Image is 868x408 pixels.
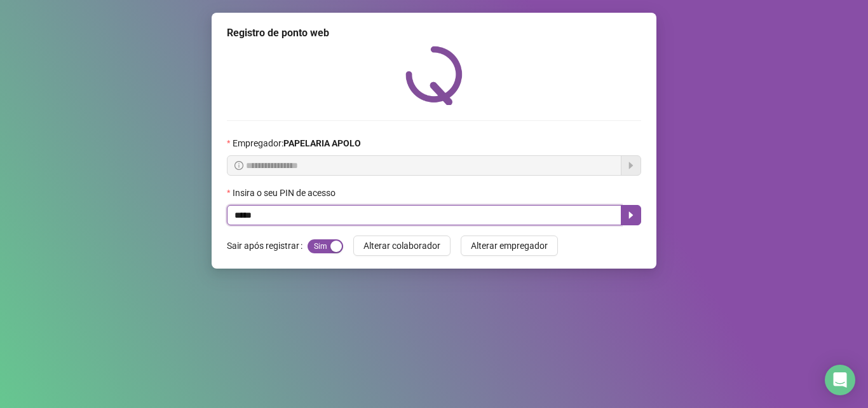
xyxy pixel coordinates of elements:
span: caret-right [626,210,636,220]
label: Insira o seu PIN de acesso [227,186,344,200]
button: Alterar empregador [461,236,558,256]
span: Alterar colaborador [363,239,440,253]
label: Sair após registrar [227,236,308,256]
img: QRPoint [405,46,463,105]
span: Alterar empregador [471,239,548,253]
span: Empregador : [233,136,361,150]
div: Registro de ponto web [227,25,641,41]
button: Alterar colaborador [353,236,451,256]
strong: PAPELARIA APOLO [283,138,361,148]
div: Open Intercom Messenger [825,365,855,395]
span: info-circle [234,161,243,170]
